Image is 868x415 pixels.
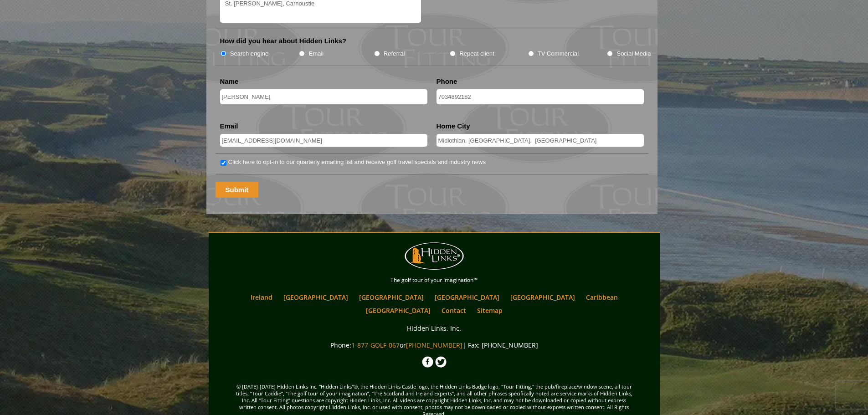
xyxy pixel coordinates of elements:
label: Email [220,122,238,131]
a: [GEOGRAPHIC_DATA] [354,291,428,304]
a: [GEOGRAPHIC_DATA] [430,291,504,304]
a: [GEOGRAPHIC_DATA] [506,291,580,304]
label: Home City [437,122,470,131]
a: 1-877-GOLF-067 [351,341,400,349]
img: Facebook [422,356,433,368]
input: Submit [216,182,259,198]
label: Social Media [616,49,651,58]
label: Phone [437,77,457,86]
a: [GEOGRAPHIC_DATA] [361,304,435,317]
a: Sitemap [473,304,507,317]
p: Phone: or | Fax: [PHONE_NUMBER] [211,339,657,351]
label: Email [308,49,324,58]
img: Twitter [435,356,447,368]
label: Search engine [230,49,269,58]
a: Contact [437,304,471,317]
a: [PHONE_NUMBER] [406,341,462,349]
label: Repeat client [459,49,494,58]
label: Click here to opt-in to our quarterly emailing list and receive golf travel specials and industry... [228,158,486,167]
a: [GEOGRAPHIC_DATA] [279,291,353,304]
label: How did you hear about Hidden Links? [220,36,347,46]
p: The golf tour of your imagination™ [211,275,657,285]
label: Referral [384,49,405,58]
label: TV Commercial [538,49,579,58]
a: Caribbean [581,291,622,304]
p: Hidden Links, Inc. [211,323,657,334]
label: Name [220,77,239,86]
a: Ireland [246,291,277,304]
